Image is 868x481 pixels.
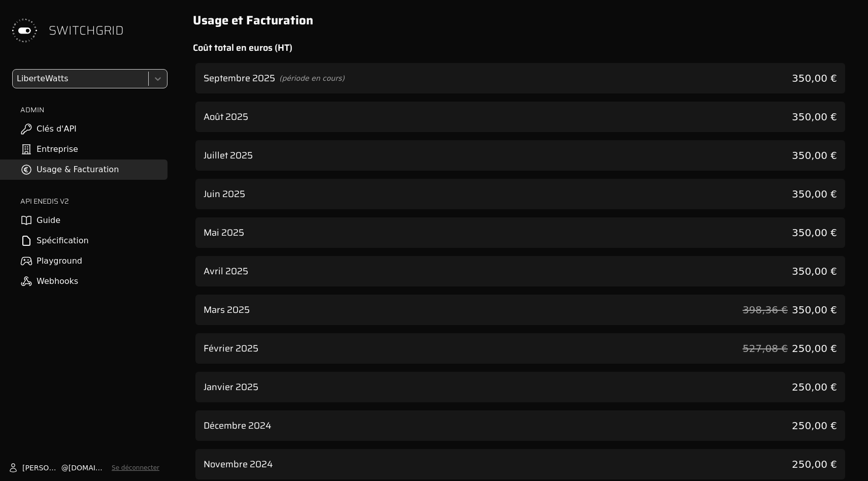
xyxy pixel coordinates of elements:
[792,457,837,471] span: 250,00 €
[195,295,845,325] div: voir les détails
[792,303,837,317] span: 350,00 €
[112,464,159,472] button: Se déconnecter
[195,449,845,479] div: voir les détails
[204,226,244,240] h3: Mai 2025
[204,187,245,201] h3: Juin 2025
[195,410,845,441] div: voir les détails
[22,463,61,473] span: [PERSON_NAME]
[279,73,345,83] span: (période en cours)
[195,372,845,402] div: voir les détails
[792,341,837,356] span: 250,00 €
[49,22,124,39] span: SWITCHGRID
[69,463,108,473] span: [DOMAIN_NAME]
[204,303,250,317] h3: Mars 2025
[195,63,845,93] div: voir les détails
[204,264,248,278] h3: Avril 2025
[792,71,837,85] span: 350,00 €
[204,148,253,163] h3: Juillet 2025
[61,463,69,473] span: @
[792,419,837,433] span: 250,00 €
[792,380,837,394] span: 250,00 €
[792,226,837,240] span: 350,00 €
[204,71,275,85] h3: Septembre 2025
[195,179,845,209] div: voir les détails
[195,333,845,364] div: voir les détails
[195,140,845,171] div: voir les détails
[195,217,845,248] div: voir les détails
[204,419,272,433] h3: Décembre 2024
[195,102,845,132] div: voir les détails
[792,148,837,163] span: 350,00 €
[20,105,168,115] h2: ADMIN
[792,264,837,278] span: 350,00 €
[792,187,837,201] span: 350,00 €
[792,110,837,124] span: 350,00 €
[204,457,273,471] h3: Novembre 2024
[193,41,848,55] h2: Coût total en euros (HT)
[743,303,788,317] span: 398,36 €
[204,110,248,124] h3: Août 2025
[8,14,41,47] img: Switchgrid Logo
[193,12,848,28] h1: Usage et Facturation
[204,380,258,394] h3: Janvier 2025
[195,256,845,286] div: voir les détails
[204,341,258,356] h3: Février 2025
[20,196,168,206] h2: API ENEDIS v2
[743,341,788,356] span: 527,08 €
